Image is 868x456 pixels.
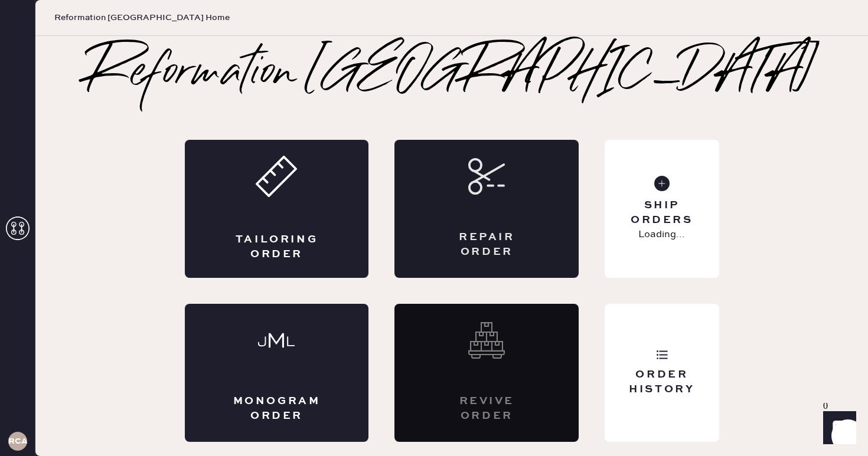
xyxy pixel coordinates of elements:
[232,232,322,262] div: Tailoring Order
[232,394,322,424] div: Monogram Order
[614,198,709,228] div: Ship Orders
[442,230,531,260] div: Repair Order
[54,12,230,24] span: Reformation [GEOGRAPHIC_DATA] Home
[442,394,531,424] div: Revive order
[638,228,685,242] p: Loading...
[87,50,817,97] h2: Reformation [GEOGRAPHIC_DATA]
[394,304,579,442] div: Interested? Contact us at care@hemster.co
[8,437,27,445] h3: RCA
[614,368,709,397] div: Order History
[812,403,863,454] iframe: Front Chat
